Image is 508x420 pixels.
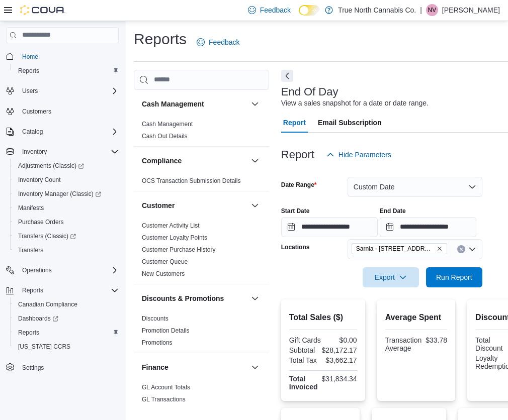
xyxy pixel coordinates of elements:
button: Next [281,70,293,82]
button: Reports [10,64,123,78]
a: Inventory Manager (Classic) [14,188,105,200]
span: Transfers [18,246,43,254]
span: Users [18,85,119,97]
button: Customer [249,199,261,212]
button: Run Report [426,267,482,287]
button: Compliance [249,155,261,167]
button: Users [18,85,42,97]
h3: Finance [142,362,168,372]
span: Settings [18,361,119,373]
button: Cash Management [142,99,247,109]
a: Customer Loyalty Points [142,234,207,241]
h1: Reports [134,29,187,49]
a: Transfers (Classic) [10,229,123,243]
a: GL Transactions [142,396,186,403]
div: Customer [134,220,269,284]
div: $33.78 [426,336,447,344]
h3: Cash Management [142,99,204,109]
nav: Complex example [6,45,119,401]
span: Purchase Orders [14,216,119,228]
span: Sarnia - 129 Mitton St S [352,243,447,254]
a: Dashboards [14,312,62,325]
h3: Compliance [142,156,182,166]
button: Open list of options [468,245,476,253]
span: Dashboards [18,314,58,323]
a: Cash Management [142,121,193,128]
span: Manifests [18,204,44,212]
span: Catalog [18,126,119,138]
button: Finance [249,361,261,373]
span: Inventory Count [14,174,119,186]
label: Locations [281,243,310,251]
button: Catalog [18,126,47,138]
button: Reports [2,283,123,297]
span: Hide Parameters [338,150,391,160]
a: OCS Transaction Submission Details [142,177,241,184]
button: Operations [18,264,56,276]
span: Reports [14,327,119,339]
div: Total Discount [475,336,505,352]
span: Transfers (Classic) [14,230,119,242]
div: $31,834.34 [322,375,357,383]
h3: Customer [142,200,175,211]
button: Purchase Orders [10,215,123,229]
span: Transfers [14,244,119,256]
a: [US_STATE] CCRS [14,341,74,353]
div: Subtotal [289,346,318,354]
span: Cash Out Details [142,132,188,140]
span: Export [369,267,413,287]
input: Dark Mode [299,5,320,16]
h2: Average Spent [385,311,447,324]
span: Reports [18,329,39,337]
button: Users [2,84,123,98]
span: Promotion Details [142,327,190,335]
span: Feedback [209,37,239,47]
div: Transaction Average [385,336,422,352]
span: Adjustments (Classic) [14,160,119,172]
p: | [420,4,422,16]
span: Email Subscription [318,113,382,133]
span: Dark Mode [299,16,299,16]
div: View a sales snapshot for a date or date range. [281,98,429,109]
label: Date Range [281,181,317,189]
span: Operations [22,266,52,274]
button: Inventory Count [10,173,123,187]
span: Home [18,50,119,63]
button: Customer [142,200,247,211]
span: Catalog [22,128,43,136]
span: Reports [14,65,119,77]
button: Compliance [142,156,247,166]
a: Adjustments (Classic) [14,160,88,172]
span: Manifests [14,202,119,214]
label: End Date [380,207,406,215]
a: Discounts [142,315,168,322]
button: Operations [2,263,123,277]
button: Reports [10,326,123,340]
button: Settings [2,360,123,374]
a: Reports [14,327,43,339]
a: Inventory Count [14,174,65,186]
input: Press the down key to open a popover containing a calendar. [380,217,476,237]
div: $3,662.17 [325,356,357,364]
span: New Customers [142,270,185,278]
button: Reports [18,284,47,296]
a: Cash Out Details [142,133,188,140]
div: Finance [134,381,269,409]
button: Export [363,267,419,287]
div: Cash Management [134,118,269,146]
span: Dashboards [14,312,119,325]
button: Hide Parameters [322,145,395,165]
button: Clear input [457,245,465,253]
span: Customers [22,108,51,116]
strong: Total Invoiced [289,375,318,391]
a: Purchase Orders [14,216,68,228]
span: Customer Queue [142,258,188,266]
a: Home [18,51,42,63]
a: Inventory Manager (Classic) [10,187,123,201]
span: Washington CCRS [14,341,119,353]
span: GL Transactions [142,395,186,403]
span: OCS Transaction Submission Details [142,177,241,185]
a: Feedback [193,32,243,52]
a: Adjustments (Classic) [10,159,123,173]
span: GL Account Totals [142,383,190,391]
